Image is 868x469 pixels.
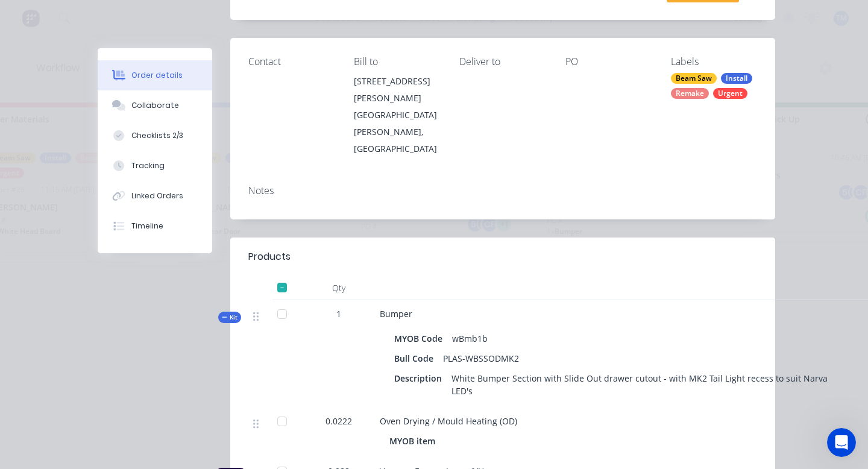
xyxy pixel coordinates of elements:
[336,307,341,320] span: 1
[671,56,757,68] div: Labels
[98,121,212,151] button: Checklists 2/3
[354,73,440,107] div: [STREET_ADDRESS][PERSON_NAME]
[354,73,440,157] div: [STREET_ADDRESS][PERSON_NAME][GEOGRAPHIC_DATA][PERSON_NAME], [GEOGRAPHIC_DATA]
[447,330,492,347] div: wBmb1b
[380,308,412,319] span: Bumper
[713,88,747,99] div: Urgent
[248,250,291,264] div: Products
[354,107,440,157] div: [GEOGRAPHIC_DATA][PERSON_NAME], [GEOGRAPHIC_DATA]
[325,415,352,427] span: 0.0222
[354,56,440,68] div: Bill to
[394,330,447,347] div: MYOB Code
[380,415,517,427] span: Oven Drying / Mould Heating (OD)
[565,56,652,68] div: PO
[671,88,709,99] div: Remake
[389,432,440,450] div: MYOB item
[98,151,212,181] button: Tracking
[721,73,752,84] div: Install
[459,56,546,68] div: Deliver to
[394,350,438,367] div: Bull Code
[98,90,212,121] button: Collaborate
[671,73,717,84] div: Beam Saw
[98,181,212,211] button: Linked Orders
[438,350,524,367] div: PLAS-WBSSODMK2
[248,56,335,68] div: Contact
[98,60,212,90] button: Order details
[131,70,183,81] div: Order details
[827,428,856,457] iframe: Intercom live chat
[131,130,183,141] div: Checklists 2/3
[131,100,179,111] div: Collaborate
[98,211,212,241] button: Timeline
[222,313,237,322] span: Kit
[447,370,838,400] div: White Bumper Section with Slide Out drawer cutout - with MK2 Tail Light recess to suit Narva LED's
[394,370,447,387] div: Description
[131,221,163,231] div: Timeline
[248,185,757,197] div: Notes
[131,190,183,201] div: Linked Orders
[303,276,375,300] div: Qty
[218,312,241,323] div: Kit
[131,160,165,171] div: Tracking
